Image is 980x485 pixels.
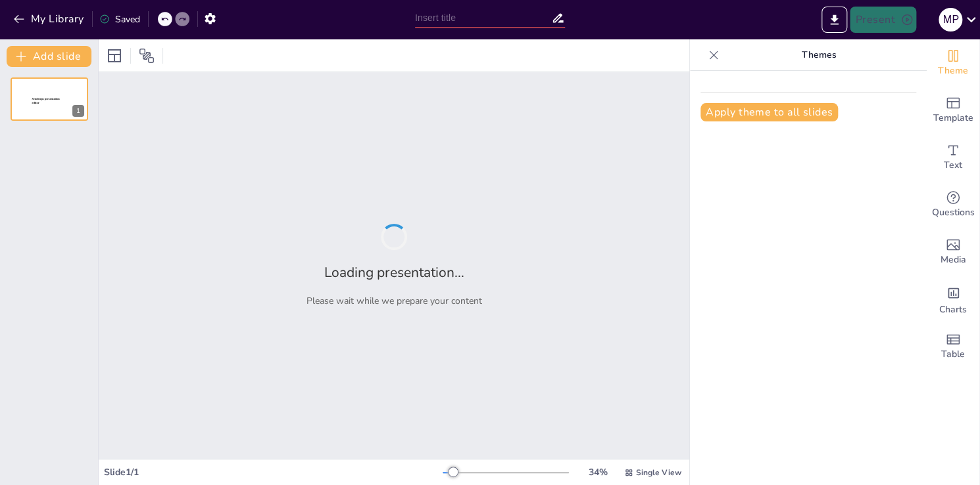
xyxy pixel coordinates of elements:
p: Please wait while we prepare your content [306,295,482,307]
span: Sendsteps presentation editor [32,98,60,105]
button: My Library [10,9,89,30]
span: Questions [932,205,975,220]
button: Present [850,7,916,33]
div: 1 [11,77,88,121]
div: Get real-time input from your audience [927,181,979,228]
button: Export to PowerPoint [821,7,847,33]
h2: Loading presentation... [324,263,464,282]
input: Insert title [415,9,551,28]
div: Layout [104,45,125,66]
span: Template [933,111,973,125]
p: Themes [724,39,914,71]
span: Position [139,48,155,64]
div: Add charts and graphs [927,276,979,323]
span: Text [944,158,962,173]
button: Apply theme to all slides [700,103,838,121]
div: M P [939,8,962,32]
div: Saved [99,13,140,26]
div: Add images, graphics, shapes or video [927,228,979,276]
span: Charts [939,303,967,317]
span: Single View [636,467,681,478]
span: Media [941,253,966,267]
button: M P [939,7,962,33]
div: Add a table [927,323,979,370]
span: Theme [938,64,968,78]
div: Add text boxes [927,134,979,181]
div: Add ready made slides [927,87,979,134]
div: 1 [72,105,84,117]
div: Change the overall theme [927,39,979,87]
div: 34 % [582,466,614,478]
button: Add slide [7,46,91,67]
div: Slide 1 / 1 [104,466,443,478]
span: Table [941,347,965,362]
